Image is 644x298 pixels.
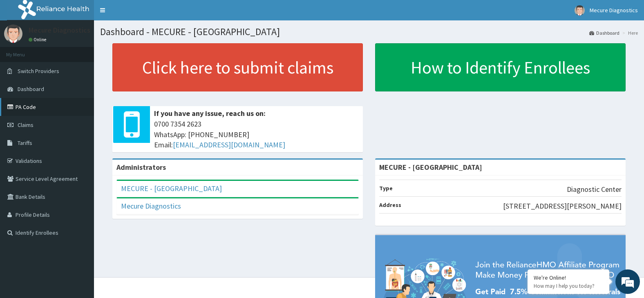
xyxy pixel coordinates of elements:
div: We're Online! [534,274,603,281]
h1: Dashboard - MECURE - [GEOGRAPHIC_DATA] [100,27,638,37]
span: Claims [18,121,34,129]
a: MECURE - [GEOGRAPHIC_DATA] [121,184,222,193]
a: Online [29,37,48,42]
span: Mecure Diagnostics [590,7,638,14]
strong: MECURE - [GEOGRAPHIC_DATA] [379,162,482,172]
span: Tariffs [18,139,32,147]
p: [STREET_ADDRESS][PERSON_NAME] [503,201,622,211]
a: Click here to submit claims [112,43,363,91]
b: Administrators [116,162,166,172]
img: User Image [575,5,585,16]
a: [EMAIL_ADDRESS][DOMAIN_NAME] [173,140,285,149]
textarea: Type your message and hit 'Enter' [4,206,156,234]
b: Type [379,185,393,192]
b: If you have any issue, reach us on: [154,109,266,118]
span: Dashboard [18,85,44,93]
span: 0700 7354 2623 WhatsApp: [PHONE_NUMBER] Email: [154,119,359,150]
img: User Image [4,24,22,43]
span: We're online! [47,94,113,177]
div: Chat with us now [42,46,137,56]
span: Switch Providers [18,67,59,75]
a: How to Identify Enrollees [375,43,626,91]
a: Mecure Diagnostics [121,201,181,211]
a: Dashboard [589,29,619,36]
p: Diagnostic Center [567,184,622,195]
img: d_794563401_company_1708531726252_794563401 [15,41,33,61]
p: Mecure Diagnostics [29,27,90,34]
b: Address [379,201,401,209]
p: How may I help you today? [534,282,603,289]
li: Here [620,29,638,36]
div: Minimize live chat window [134,4,154,24]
